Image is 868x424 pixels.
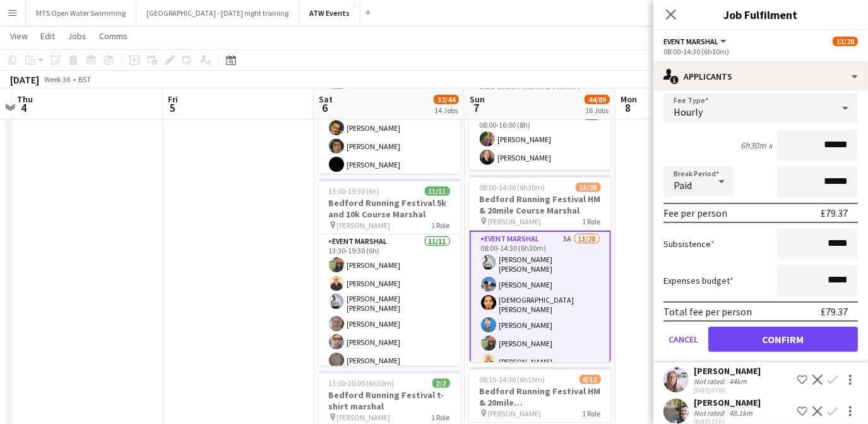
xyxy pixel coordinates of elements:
div: [PERSON_NAME] [694,397,761,408]
span: 11/11 [425,186,450,196]
button: Cancel [663,327,703,352]
span: Event Marshal [663,37,718,46]
app-job-card: 08:00-14:30 (6h30m)13/28Bedford Running Festival HM & 20mile Course Marshal [PERSON_NAME]1 RoleEv... [470,175,611,362]
button: Event Marshal [663,37,728,46]
span: Thu [17,94,33,105]
span: 08:15-14:30 (6h15m) [480,375,545,384]
span: Sat [319,94,333,105]
span: 13/28 [833,37,858,46]
a: Jobs [62,28,92,44]
button: Confirm [708,327,858,352]
span: Sun [470,94,485,105]
button: ATW Events [299,1,360,25]
h3: Job Fulfilment [653,6,868,23]
button: MTS Open Water Swimming [26,1,136,25]
span: 2/2 [432,379,450,388]
span: 13/28 [576,183,601,192]
div: [DATE] 07:08 [694,386,761,394]
h3: Bedford Running Festival HM & 20mile [GEOGRAPHIC_DATA] 1 priory [470,385,611,408]
span: Paid [674,179,692,191]
a: Comms [94,28,133,44]
span: 32/44 [434,95,459,104]
app-card-role: Event Marshal9/913:15-19:00 (5h45m)[PERSON_NAME][PERSON_NAME][PERSON_NAME][PERSON_NAME][PERSON_NA... [319,42,460,232]
app-job-card: 13:30-19:30 (6h)11/11Bedford Running Festival 5k and 10k Course Marshal [PERSON_NAME]1 RoleEvent ... [319,179,460,366]
label: Subsistence [663,238,715,250]
span: 7 [468,100,485,115]
div: 44km [727,377,749,386]
span: View [10,30,28,42]
span: [PERSON_NAME] [337,413,391,422]
span: 44/89 [585,95,610,104]
span: 8 [619,100,637,115]
div: Fee per person [663,207,727,219]
div: Applicants [653,61,868,92]
h3: Bedford Running Festival t-shirt marshal [319,389,460,412]
span: 5 [166,100,178,115]
a: View [5,28,33,44]
span: [PERSON_NAME] [337,221,391,230]
button: [GEOGRAPHIC_DATA] - [DATE] night training [136,1,299,25]
span: Week 36 [42,75,73,84]
span: Jobs [68,30,86,42]
app-card-role: Event Marshal2/208:00-16:00 (8h)[PERSON_NAME][PERSON_NAME] [470,109,611,170]
span: 08:00-14:30 (6h30m) [480,183,545,192]
div: Not rated [694,408,727,418]
span: Hourly [674,106,703,118]
a: Edit [35,28,60,44]
span: 1 Role [432,221,450,230]
label: Expenses budget [663,275,734,286]
span: 13:30-19:30 (6h) [329,186,380,196]
span: 8/12 [580,375,601,384]
span: [PERSON_NAME] [488,217,542,226]
h3: Bedford Running Festival HM & 20mile Course Marshal [470,193,611,216]
div: Total fee per person [663,305,752,318]
span: 1 Role [583,409,601,418]
span: Comms [99,30,128,42]
div: 16 Jobs [585,106,609,115]
span: Fri [168,94,178,105]
div: £79.37 [821,305,848,318]
div: [PERSON_NAME] [694,365,761,377]
div: Not rated [694,377,727,386]
span: [PERSON_NAME] [488,409,542,418]
span: 6 [317,100,333,115]
span: 1 Role [583,217,601,226]
div: 14 Jobs [434,106,458,115]
div: 48.1km [727,408,755,418]
span: Mon [621,94,637,105]
span: 4 [15,100,33,115]
div: 6h30m x [740,140,772,151]
div: £79.37 [821,207,848,219]
span: 13:30-20:00 (6h30m) [329,379,395,388]
div: 08:00-14:30 (6h30m) [663,47,858,56]
span: 1 Role [432,413,450,422]
div: BST [78,75,91,84]
div: [DATE] [10,73,39,86]
h3: Bedford Running Festival 5k and 10k Course Marshal [319,197,460,220]
span: Edit [40,30,55,42]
